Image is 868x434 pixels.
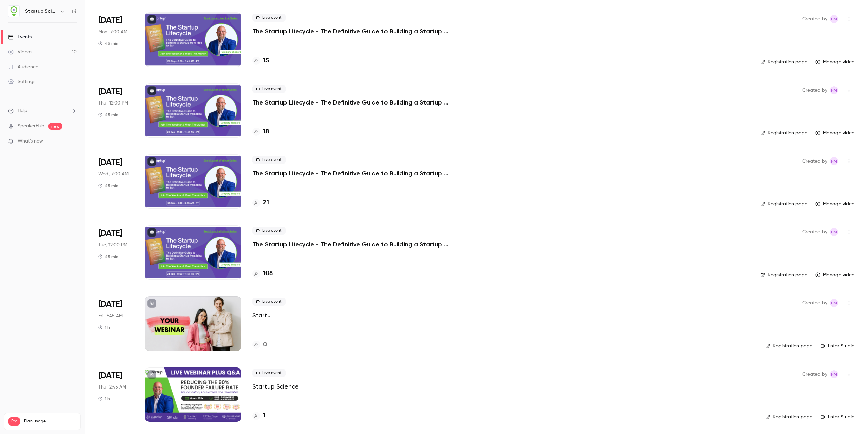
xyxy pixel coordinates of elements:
[252,27,456,35] a: The Startup Lifecycle - The Definitive Guide to Building a Startup from Idea to Exit
[98,370,122,381] span: [DATE]
[98,254,118,259] div: 45 min
[68,138,77,145] iframe: Noticeable Trigger
[830,299,838,307] span: Hassan Mahmood
[831,15,837,23] span: HM
[48,123,62,130] span: new
[760,59,807,65] a: Registration page
[98,225,134,280] div: Sep 24 Tue, 11:00 AM (America/Los Angeles)
[252,227,286,235] span: Live event
[252,169,456,177] a: The Startup Lifecycle - The Definitive Guide to Building a Startup from Idea to Exit
[8,78,35,85] div: Settings
[98,242,127,248] span: Tue, 12:00 PM
[263,269,273,278] h4: 108
[8,63,38,70] div: Audience
[821,414,854,420] a: Enter Studio
[98,86,122,97] span: [DATE]
[263,56,269,65] h4: 15
[18,122,44,130] a: SpeakerHub
[830,157,838,165] span: Hassan Mahmood
[98,367,134,422] div: Aug 29 Thu, 10:45 AM (Europe/Madrid)
[815,130,854,136] a: Manage video
[98,313,123,319] span: Fri, 7:45 AM
[802,86,827,94] span: Created by
[815,59,854,65] a: Manage video
[802,228,827,236] span: Created by
[98,112,118,117] div: 45 min
[18,138,43,145] span: What's new
[98,12,134,67] div: Sep 30 Mon, 6:00 AM (America/Los Angeles)
[24,419,76,424] span: Plan usage
[8,107,77,114] li: help-dropdown-opener
[252,98,456,107] a: The Startup Lifecycle - The Definitive Guide to Building a Startup from Idea to Exit
[830,86,838,94] span: Hassan Mahmood
[252,411,265,420] a: 1
[263,127,269,136] h4: 18
[252,298,286,306] span: Live event
[98,396,110,401] div: 1 h
[8,34,32,40] div: Events
[98,296,134,351] div: Sep 6 Fri, 3:45 PM (Europe/Madrid)
[98,41,118,46] div: 45 min
[252,340,267,350] a: 0
[98,171,129,177] span: Wed, 7:00 AM
[8,6,19,17] img: Startup Science
[830,370,838,378] span: Hassan Mahmood
[252,240,456,248] a: The Startup Lifecycle - The Definitive Guide to Building a Startup from Idea to Exit
[760,271,807,278] a: Registration page
[831,86,837,94] span: HM
[802,15,827,23] span: Created by
[831,370,837,378] span: HM
[830,228,838,236] span: Hassan Mahmood
[802,370,827,378] span: Created by
[252,127,269,136] a: 18
[98,325,110,330] div: 1 h
[8,49,32,55] div: Videos
[831,157,837,165] span: HM
[263,411,265,420] h4: 1
[760,201,807,207] a: Registration page
[252,269,273,278] a: 108
[830,15,838,23] span: Hassan Mahmood
[252,382,299,391] a: Startup Science
[98,15,122,26] span: [DATE]
[252,198,269,207] a: 21
[18,107,27,114] span: Help
[802,299,827,307] span: Created by
[98,228,122,239] span: [DATE]
[98,183,118,188] div: 45 min
[252,156,286,164] span: Live event
[815,271,854,278] a: Manage video
[252,56,269,65] a: 15
[765,414,812,420] a: Registration page
[821,343,854,350] a: Enter Studio
[25,8,57,15] h6: Startup Science
[252,369,286,377] span: Live event
[98,384,126,391] span: Thu, 2:45 AM
[98,157,122,168] span: [DATE]
[831,228,837,236] span: HM
[831,299,837,307] span: HM
[815,201,854,207] a: Manage video
[263,198,269,207] h4: 21
[263,340,267,350] h4: 0
[98,83,134,138] div: Sep 26 Thu, 11:00 AM (America/Los Angeles)
[98,29,127,35] span: Mon, 7:00 AM
[760,130,807,136] a: Registration page
[252,311,271,319] a: Startu
[8,417,20,426] span: Pro
[765,343,812,350] a: Registration page
[98,154,134,209] div: Sep 25 Wed, 6:00 AM (America/Los Angeles)
[98,299,122,310] span: [DATE]
[802,157,827,165] span: Created by
[252,85,286,93] span: Live event
[98,100,128,107] span: Thu, 12:00 PM
[252,14,286,22] span: Live event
